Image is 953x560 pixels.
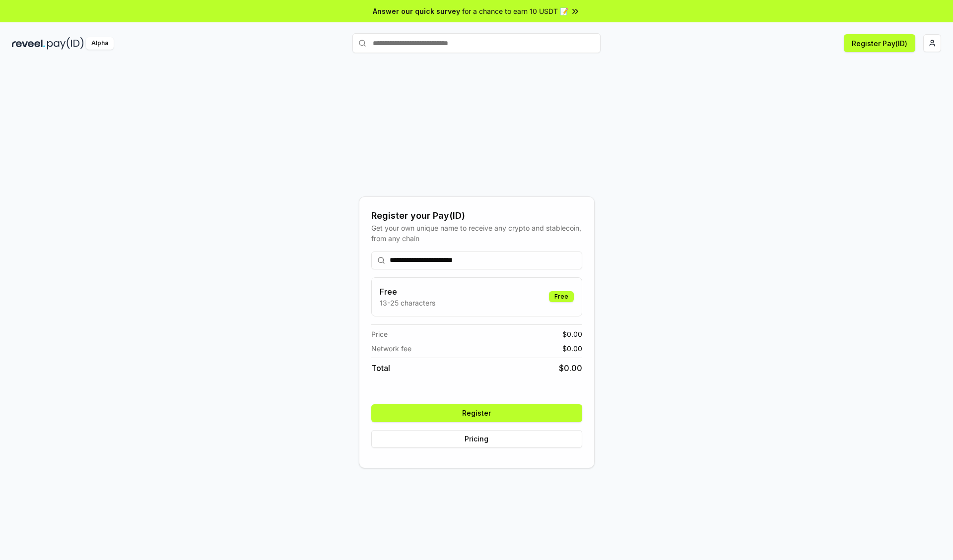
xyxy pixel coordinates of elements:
[371,362,390,374] span: Total
[559,362,582,374] span: $ 0.00
[86,37,114,50] div: Alpha
[47,37,84,50] img: pay_id
[371,209,582,223] div: Register your Pay(ID)
[371,343,411,354] span: Network fee
[549,291,574,302] div: Free
[371,329,388,339] span: Price
[380,298,435,308] p: 13-25 characters
[12,37,45,50] img: reveel_dark
[380,286,435,298] h3: Free
[562,329,582,339] span: $ 0.00
[562,343,582,354] span: $ 0.00
[373,6,460,16] span: Answer our quick survey
[844,34,915,52] button: Register Pay(ID)
[371,223,582,244] div: Get your own unique name to receive any crypto and stablecoin, from any chain
[462,6,568,16] span: for a chance to earn 10 USDT 📝
[371,404,582,422] button: Register
[371,430,582,448] button: Pricing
